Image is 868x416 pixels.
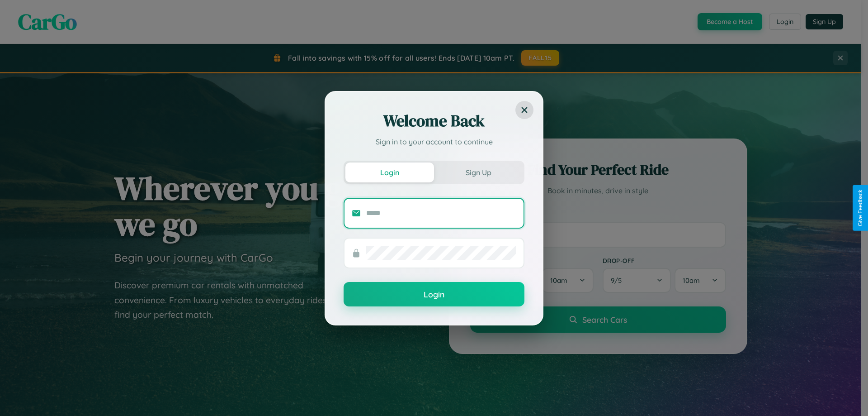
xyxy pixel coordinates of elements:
[344,136,524,147] p: Sign in to your account to continue
[344,110,524,132] h2: Welcome Back
[434,163,523,182] button: Sign Up
[344,282,524,306] button: Login
[857,190,863,226] div: Give Feedback
[345,163,434,182] button: Login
